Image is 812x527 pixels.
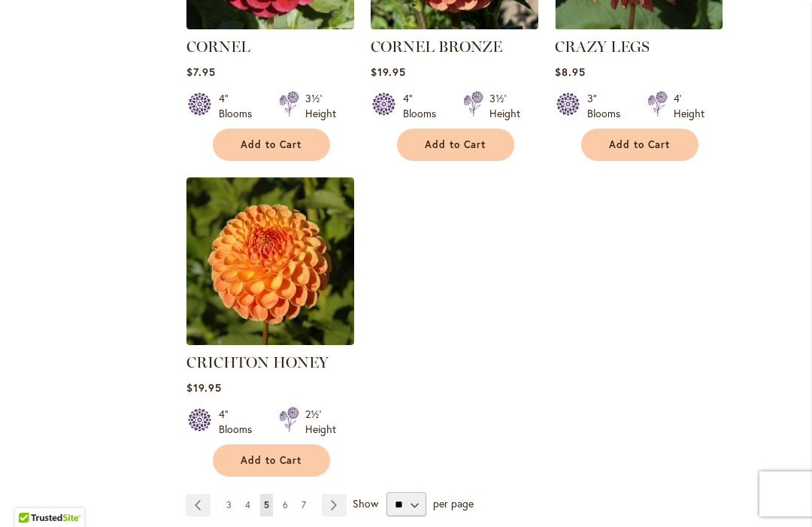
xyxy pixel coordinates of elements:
[305,91,336,121] div: 3½' Height
[371,18,538,32] a: CORNEL BRONZE
[264,499,269,510] span: 5
[186,334,354,348] a: CRICHTON HONEY
[186,380,222,395] span: $19.95
[555,65,586,79] span: $8.95
[301,499,306,510] span: 7
[555,38,650,56] a: CRAZY LEGS
[581,129,698,161] button: Add to Cart
[213,129,330,161] button: Add to Cart
[371,38,502,56] a: CORNEL BRONZE
[186,353,329,371] a: CRICHTON HONEY
[353,496,378,510] span: Show
[397,129,514,161] button: Add to Cart
[371,65,406,79] span: $19.95
[298,494,310,516] a: 7
[305,407,336,437] div: 2½' Height
[219,91,261,121] div: 4" Blooms
[241,138,302,151] span: Add to Cart
[433,496,474,510] span: per page
[223,494,235,516] a: 3
[283,499,288,510] span: 6
[213,444,330,477] button: Add to Cart
[279,494,292,516] a: 6
[186,65,216,79] span: $7.95
[555,18,723,32] a: CRAZY LEGS
[674,91,704,121] div: 4' Height
[186,177,354,345] img: CRICHTON HONEY
[186,18,354,32] a: CORNEL
[489,91,520,121] div: 3½' Height
[587,91,629,121] div: 3" Blooms
[245,499,250,510] span: 4
[425,138,486,151] span: Add to Cart
[11,474,53,516] iframe: Launch Accessibility Center
[241,494,254,516] a: 4
[403,91,445,121] div: 4" Blooms
[241,454,302,467] span: Add to Cart
[186,38,250,56] a: CORNEL
[219,407,261,437] div: 4" Blooms
[226,499,232,510] span: 3
[609,138,671,151] span: Add to Cart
